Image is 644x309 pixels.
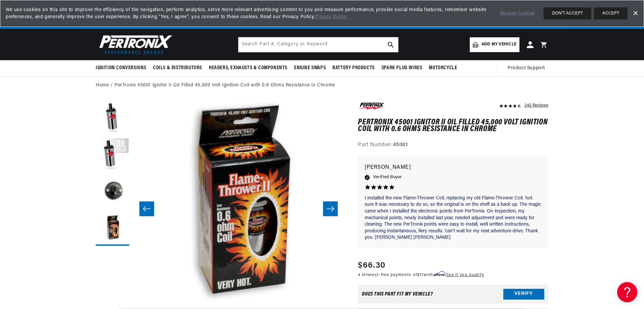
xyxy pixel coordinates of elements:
summary: Spark Plug Wires [378,60,426,76]
button: Load image 4 in gallery view [96,212,129,246]
summary: Coils & Distributors [150,60,205,76]
span: Add my vehicle [481,41,516,48]
summary: Product Support [508,60,548,76]
p: 4 interest-free payments of with . [358,272,484,278]
nav: breadcrumbs [96,82,548,89]
input: Search Part #, Category or Keyword [238,37,398,52]
button: Load image 1 in gallery view [96,101,129,135]
summary: Engine Swaps [291,60,329,76]
p: [PERSON_NAME] [365,163,542,172]
span: Headers, Exhausts & Components [209,65,287,72]
a: Add my vehicle [470,37,519,52]
button: Load image 3 in gallery view [96,175,129,209]
button: ACCEPT [594,7,628,20]
a: Home [96,82,109,89]
div: 242 Reviews [524,101,548,109]
span: Affirm [433,271,445,276]
a: Privacy Policy. [315,14,348,20]
span: Battery Products [332,65,375,72]
p: I installed the new Flame-Thrower Coil, replacing my old Flame-Thrower Coil. 'not sure it was nec... [365,195,542,241]
span: $17 [417,273,424,277]
span: Coils & Distributors [153,65,202,72]
button: Slide left [139,201,154,216]
summary: Battery Products [329,60,378,76]
img: Pertronix [96,33,173,56]
button: DON'T ACCEPT [544,7,591,20]
a: See if you qualify - Learn more about Affirm Financing (opens in modal) [446,273,484,277]
a: PerTronix 45001 Ignitor II Oil Filled 45,000 Volt Ignition Coil with 0.6 Ohms Resistance in Chrome [114,82,335,89]
div: Does This part fit My vehicle? [362,292,433,297]
a: Manage Cookies [500,10,535,17]
summary: Ignition Conversions [96,60,150,76]
span: We use cookies on this site to improve the efficiency of the navigation, perform analytics, serve... [6,6,491,21]
strong: 45001 [393,142,408,148]
span: Ignition Conversions [96,65,146,72]
button: Load image 2 in gallery view [96,138,129,172]
summary: Motorcycle [425,60,460,76]
button: search button [383,37,398,52]
span: Spark Plug Wires [381,65,422,72]
span: Product Support [508,65,545,72]
summary: Headers, Exhausts & Components [205,60,291,76]
span: Engine Swaps [294,65,326,72]
span: $66.30 [358,260,385,272]
button: Verify [503,289,544,300]
h1: PerTronix 45001 Ignitor II Oil Filled 45,000 Volt Ignition Coil with 0.6 Ohms Resistance in Chrome [358,119,548,133]
button: Slide right [323,201,338,216]
span: Verified Buyer [373,173,402,181]
a: Dismiss Banner [630,8,640,18]
div: Part Number: [358,141,548,150]
span: Motorcycle [429,65,457,72]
